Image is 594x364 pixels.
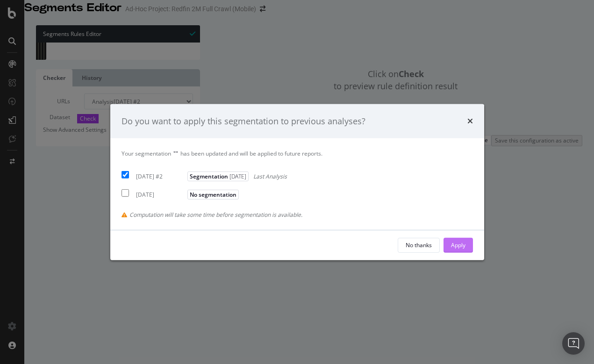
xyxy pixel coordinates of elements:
[122,115,365,127] div: Do you want to apply this segmentation to previous analyses?
[398,238,440,253] button: No thanks
[173,150,178,157] span: " "
[187,171,249,181] span: Segmentation
[451,241,465,249] div: Apply
[136,191,185,199] div: [DATE]
[122,150,473,157] div: Your segmentation has been updated and will be applied to future reports.
[406,241,432,249] div: No thanks
[562,332,585,355] div: Open Intercom Messenger
[467,115,473,127] div: times
[136,172,185,180] div: [DATE] #2
[228,172,246,180] span: [DATE]
[253,172,287,180] span: Last Analysis
[110,104,484,260] div: modal
[129,210,302,218] span: Computation will take some time before segmentation is available .
[187,190,239,200] span: No segmentation
[444,238,473,253] button: Apply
